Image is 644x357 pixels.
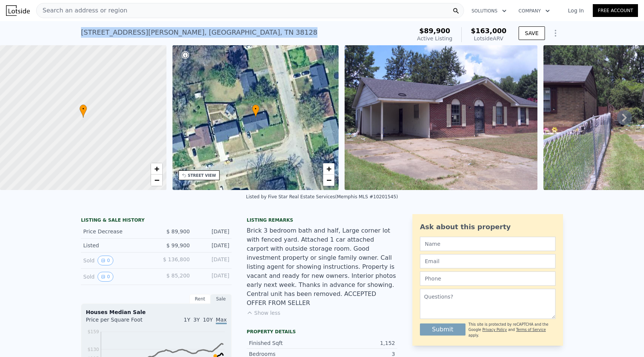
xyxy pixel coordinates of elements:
div: Lotside ARV [471,35,507,42]
tspan: $159 [87,329,99,334]
div: Listed by Five Star Real Estate Services (Memphis MLS #10201545) [246,194,398,199]
span: $89,900 [419,27,450,35]
div: Listed [83,242,150,249]
span: + [327,164,331,173]
div: • [79,104,87,118]
img: Sale: 167180855 Parcel: 85497548 [345,45,537,190]
span: • [79,106,87,112]
div: [DATE] [196,272,229,282]
a: Zoom out [323,175,334,186]
span: $ 99,900 [166,242,190,248]
button: Company [513,4,556,18]
div: [STREET_ADDRESS][PERSON_NAME] , [GEOGRAPHIC_DATA] , TN 38128 [81,27,317,38]
div: Brick 3 bedroom bath and half, Large corner lot with fenced yard. Attached 1 car attached carport... [247,226,397,308]
button: SAVE [519,26,545,40]
span: • [252,106,259,112]
div: Sold [83,272,150,282]
span: − [154,175,159,185]
input: Email [420,254,555,268]
a: Privacy Policy [482,328,507,332]
button: Solutions [465,4,513,18]
div: This site is protected by reCAPTCHA and the Google and apply. [469,322,555,338]
span: 10Y [203,317,213,323]
div: STREET VIEW [188,173,216,178]
div: • [252,104,259,118]
input: Name [420,237,555,251]
div: 1,152 [322,339,395,347]
span: + [154,164,159,173]
button: Show less [247,309,280,317]
div: Sold [83,256,150,265]
a: Zoom in [323,163,334,175]
div: Listing remarks [247,217,397,223]
span: Active Listing [417,35,452,41]
span: 1Y [184,317,190,323]
div: Rent [189,294,211,304]
div: Sale [211,294,232,304]
img: Lotside [6,5,30,16]
a: Log In [559,7,593,14]
div: [DATE] [196,256,229,265]
div: [DATE] [196,242,229,249]
div: Houses Median Sale [86,308,227,316]
div: Price per Square Foot [86,316,156,328]
button: Show Options [548,26,563,41]
div: LISTING & SALE HISTORY [81,217,232,225]
span: $ 85,200 [166,273,190,279]
span: Max [216,317,227,324]
div: Ask about this property [420,222,555,232]
a: Terms of Service [516,328,546,332]
button: View historical data [98,272,113,282]
div: Property details [247,329,397,335]
div: Price Decrease [83,228,150,235]
span: − [327,175,331,185]
a: Zoom out [151,175,162,186]
button: Submit [420,323,465,336]
div: [DATE] [196,228,229,235]
button: View historical data [98,256,113,265]
span: $ 89,900 [166,228,190,234]
span: 3Y [193,317,200,323]
span: Search an address or region [37,6,127,15]
span: $163,000 [471,27,507,35]
a: Free Account [593,4,638,17]
a: Zoom in [151,163,162,175]
input: Phone [420,271,555,286]
span: $ 136,800 [163,256,190,262]
div: Finished Sqft [249,339,322,347]
tspan: $130 [87,347,99,352]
